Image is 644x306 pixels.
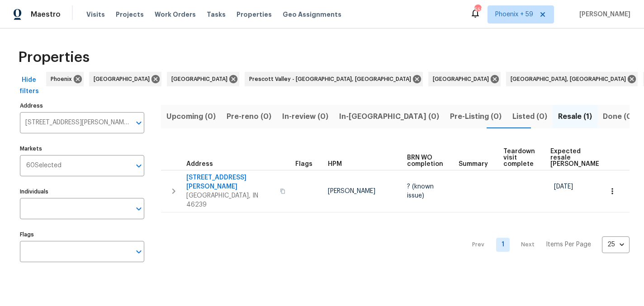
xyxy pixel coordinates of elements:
div: [GEOGRAPHIC_DATA] [89,72,161,86]
span: Resale (1) [558,110,592,123]
label: Address [20,103,144,108]
span: Phoenix + 59 [495,10,533,19]
span: [GEOGRAPHIC_DATA], [GEOGRAPHIC_DATA] [511,75,630,84]
div: Phoenix [46,72,84,86]
div: [GEOGRAPHIC_DATA] [167,72,239,86]
span: Upcoming (0) [166,110,216,123]
span: Pre-Listing (0) [450,110,502,123]
span: [GEOGRAPHIC_DATA] [171,75,231,84]
span: Teardown visit complete [503,148,535,167]
span: [STREET_ADDRESS][PERSON_NAME] [186,173,275,191]
span: Expected resale [PERSON_NAME] [550,148,601,167]
a: Goto page 1 [496,238,510,252]
span: Maestro [31,10,61,19]
div: 25 [602,233,630,256]
span: ? (known issue) [407,184,434,199]
span: [DATE] [554,184,573,190]
span: Summary [459,161,488,167]
button: Open [133,202,145,215]
span: Prescott Valley - [GEOGRAPHIC_DATA], [GEOGRAPHIC_DATA] [249,75,415,84]
span: [GEOGRAPHIC_DATA], IN 46239 [186,191,275,209]
span: Tasks [207,11,226,18]
span: 60 Selected [26,162,62,169]
label: Markets [20,146,144,151]
span: [GEOGRAPHIC_DATA] [433,75,492,84]
span: Phoenix [51,75,76,84]
div: Prescott Valley - [GEOGRAPHIC_DATA], [GEOGRAPHIC_DATA] [245,72,423,86]
span: [PERSON_NAME] [328,188,375,194]
label: Flags [20,232,144,237]
span: Work Orders [155,10,196,19]
span: Visits [86,10,105,19]
div: [GEOGRAPHIC_DATA], [GEOGRAPHIC_DATA] [506,72,638,86]
span: Properties [237,10,272,19]
span: BRN WO completion [407,155,443,167]
span: [GEOGRAPHIC_DATA] [94,75,153,84]
p: Items Per Page [546,240,591,249]
button: Open [133,245,145,258]
span: Done (0) [603,110,635,123]
label: Individuals [20,189,144,194]
span: Address [186,161,213,167]
span: Listed (0) [512,110,547,123]
span: [PERSON_NAME] [576,10,630,19]
span: Geo Assignments [283,10,341,19]
span: In-[GEOGRAPHIC_DATA] (0) [339,110,439,123]
div: 555 [474,5,481,14]
span: Properties [18,53,90,62]
span: Hide filters [18,75,40,97]
button: Open [133,160,145,172]
div: [GEOGRAPHIC_DATA] [428,72,501,86]
button: Hide filters [14,72,43,99]
span: Pre-reno (0) [227,110,271,123]
span: Projects [116,10,144,19]
span: Flags [295,161,313,167]
span: In-review (0) [282,110,328,123]
button: Open [133,117,145,129]
span: HPM [328,161,342,167]
nav: Pagination Navigation [464,218,630,271]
